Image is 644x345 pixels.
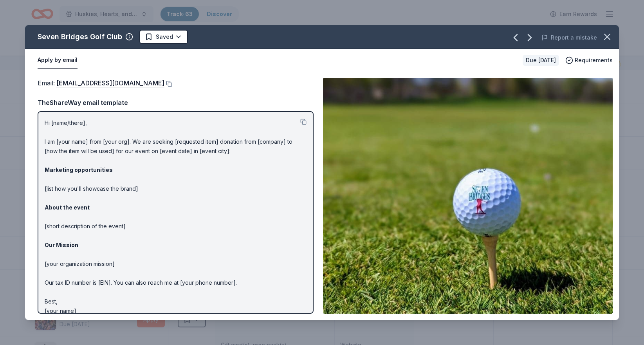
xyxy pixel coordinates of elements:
[56,78,164,88] a: [EMAIL_ADDRESS][DOMAIN_NAME]
[139,30,188,44] button: Saved
[156,32,173,42] span: Saved
[323,78,613,314] img: Image for Seven Bridges Golf Club
[565,56,613,65] button: Requirements
[575,56,613,65] span: Requirements
[45,118,307,316] p: Hi [name/there], I am [your name] from [your org]. We are seeking [requested item] donation from ...
[45,204,90,211] strong: About the event
[38,79,164,87] span: Email :
[38,31,122,43] div: Seven Bridges Golf Club
[541,33,597,42] button: Report a mistake
[38,52,78,69] button: Apply by email
[38,98,314,108] div: TheShareWay email template
[523,55,559,66] div: Due [DATE]
[45,242,78,248] strong: Our Mission
[45,166,113,173] strong: Marketing opportunities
